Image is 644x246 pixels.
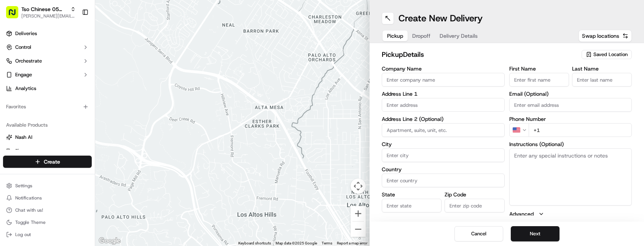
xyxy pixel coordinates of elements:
[382,123,505,137] input: Apartment, suite, unit, etc.
[3,69,92,81] button: Engage
[382,49,577,60] h2: pickup Details
[382,167,505,172] label: Country
[509,210,534,218] label: Advanced
[26,73,125,80] div: Start new chat
[15,111,58,118] span: Knowledge Base
[15,219,46,225] span: Toggle Theme
[76,129,92,135] span: Pylon
[97,236,122,246] img: Google
[5,108,61,121] a: 📗Knowledge Base
[582,49,632,60] button: Saved Location
[44,158,60,166] span: Create
[509,91,632,96] label: Email (Optional)
[445,192,504,197] label: Zip Code
[8,111,14,117] div: 📗
[3,82,92,95] a: Analytics
[382,141,505,147] label: City
[387,32,403,40] span: Pickup
[21,13,76,19] button: [PERSON_NAME][EMAIL_ADDRESS][DOMAIN_NAME]
[509,210,632,218] button: Advanced
[15,207,43,213] span: Chat with us!
[15,232,31,238] span: Log out
[8,8,23,23] img: Nash
[509,141,632,147] label: Instructions (Optional)
[399,12,483,24] h1: Create New Delivery
[3,27,92,40] a: Deliveries
[3,205,92,215] button: Chat with us!
[97,236,122,246] a: Open this area in Google Maps (opens a new window)
[382,66,505,71] label: Company Name
[382,192,442,197] label: State
[351,222,366,237] button: Zoom out
[509,66,569,71] label: First Name
[382,199,442,212] input: Enter state
[3,180,92,191] button: Settings
[8,31,139,43] p: Welcome 👋
[572,66,632,71] label: Last Name
[3,101,92,113] div: Favorites
[579,30,632,42] button: Swap locations
[238,241,271,246] button: Keyboard shortcuts
[3,3,79,21] button: Tso Chinese 05 [PERSON_NAME][PERSON_NAME][EMAIL_ADDRESS][DOMAIN_NAME]
[54,129,92,135] a: Powered byPylon
[511,226,560,241] button: Next
[6,134,89,141] a: Nash AI
[72,111,122,118] span: API Documentation
[582,32,619,40] span: Swap locations
[3,119,92,131] div: Available Products
[382,98,505,112] input: Enter address
[3,229,92,240] button: Log out
[337,241,367,245] a: Report a map error
[382,174,505,187] input: Enter country
[382,73,505,87] input: Enter company name
[3,193,92,203] button: Notifications
[3,41,92,53] button: Control
[322,241,332,245] a: Terms (opens in new tab)
[276,241,317,245] span: Map data ©2025 Google
[6,148,89,154] a: Fleet
[21,5,67,13] button: Tso Chinese 05 [PERSON_NAME]
[15,195,42,201] span: Notifications
[20,49,137,57] input: Got a question? Start typing here...
[8,73,21,87] img: 1736555255976-a54dd68f-1ca7-489b-9aae-adbdc363a1c4
[509,116,632,122] label: Phone Number
[15,30,37,37] span: Deliveries
[440,32,478,40] span: Delivery Details
[15,183,32,189] span: Settings
[3,217,92,228] button: Toggle Theme
[382,116,505,122] label: Address Line 2 (Optional)
[382,91,505,96] label: Address Line 1
[382,148,505,162] input: Enter city
[3,156,92,168] button: Create
[15,71,32,78] span: Engage
[509,98,632,112] input: Enter email address
[351,206,366,221] button: Zoom in
[129,75,139,84] button: Start new chat
[3,55,92,67] button: Orchestrate
[529,123,632,137] input: Enter phone number
[454,226,503,241] button: Cancel
[3,131,92,143] button: Nash AI
[593,51,628,58] span: Saved Location
[445,199,504,212] input: Enter zip code
[15,58,42,64] span: Orchestrate
[3,145,92,157] button: Fleet
[412,32,430,40] span: Dropoff
[15,85,36,92] span: Analytics
[351,178,366,194] button: Map camera controls
[509,73,569,87] input: Enter first name
[15,134,32,141] span: Nash AI
[15,148,26,154] span: Fleet
[26,80,96,87] div: We're available if you need us!
[61,108,125,121] a: 💻API Documentation
[572,73,632,87] input: Enter last name
[15,44,31,51] span: Control
[64,111,70,117] div: 💻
